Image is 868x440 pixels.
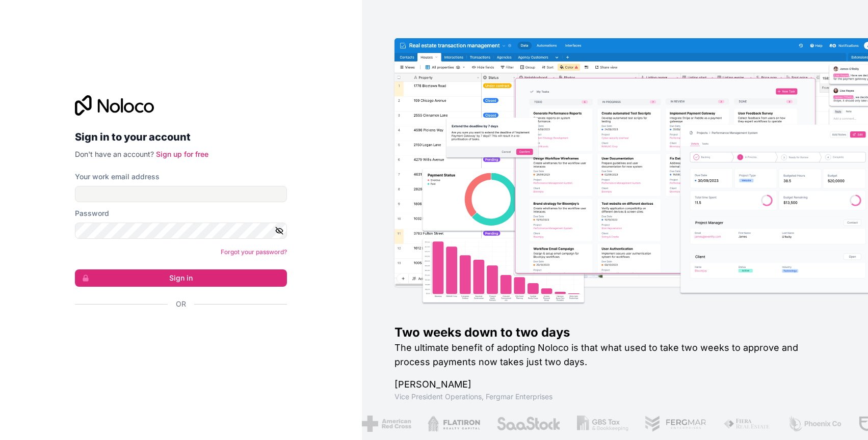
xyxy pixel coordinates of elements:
[394,341,835,369] h2: The ultimate benefit of adopting Noloco is that what used to take two weeks to approve and proces...
[75,186,287,202] input: Email address
[394,392,835,402] h1: Vice President Operations , Fergmar Enterprises
[786,416,841,432] img: /assets/phoenix-BREaitsQ.png
[576,416,628,432] img: /assets/gbstax-C-GtDUiK.png
[495,416,560,432] img: /assets/saastock-C6Zbiodz.png
[75,172,160,182] label: Your work email address
[75,223,287,239] input: Password
[394,324,835,341] h1: Two weeks down to two days
[722,416,770,432] img: /assets/fiera-fwj2N5v4.png
[75,150,154,158] span: Don't have an account?
[75,269,287,287] button: Sign in
[156,150,208,158] a: Sign up for free
[427,416,480,432] img: /assets/flatiron-C8eUkumj.png
[70,320,284,343] iframe: Bouton "Se connecter avec Google"
[644,416,706,432] img: /assets/fergmar-CudnrXN5.png
[221,248,287,256] a: Forgot your password?
[75,128,287,146] h2: Sign in to your account
[360,416,410,432] img: /assets/american-red-cross-BAupjrZR.png
[394,377,835,392] h1: [PERSON_NAME]
[176,299,186,309] span: Or
[75,208,109,218] label: Password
